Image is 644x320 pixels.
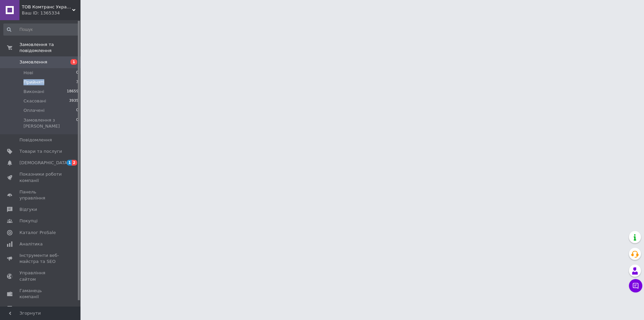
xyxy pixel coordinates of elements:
[69,98,78,104] span: 3935
[19,189,62,201] span: Панель управління
[19,288,62,300] span: Гаманець компанії
[19,230,56,236] span: Каталог ProSale
[19,59,47,65] span: Замовлення
[23,107,45,113] span: Оплачені
[19,241,43,247] span: Аналітика
[22,10,80,16] div: Ваш ID: 1365334
[70,59,77,65] span: 1
[19,253,62,265] span: Інструменти веб-майстра та SEO
[19,207,37,213] span: Відгуки
[19,270,62,282] span: Управління сайтом
[76,117,78,129] span: 0
[3,24,79,36] input: Пошук
[76,79,78,85] span: 3
[67,89,78,95] span: 18659
[23,79,44,85] span: Прийняті
[22,4,72,10] span: ТОВ Комтранс Україна
[67,160,72,166] span: 1
[19,42,80,54] span: Замовлення та повідомлення
[23,98,46,104] span: Скасовані
[19,305,37,311] span: Маркет
[19,148,62,154] span: Товари та послуги
[76,70,78,76] span: 0
[23,70,33,76] span: Нові
[23,117,76,129] span: Замовлення з [PERSON_NAME]
[19,218,38,224] span: Покупці
[76,107,78,113] span: 0
[19,160,69,166] span: [DEMOGRAPHIC_DATA]
[19,171,62,183] span: Показники роботи компанії
[72,160,77,166] span: 2
[23,89,44,95] span: Виконані
[19,137,52,143] span: Повідомлення
[629,279,642,292] button: Чат з покупцем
